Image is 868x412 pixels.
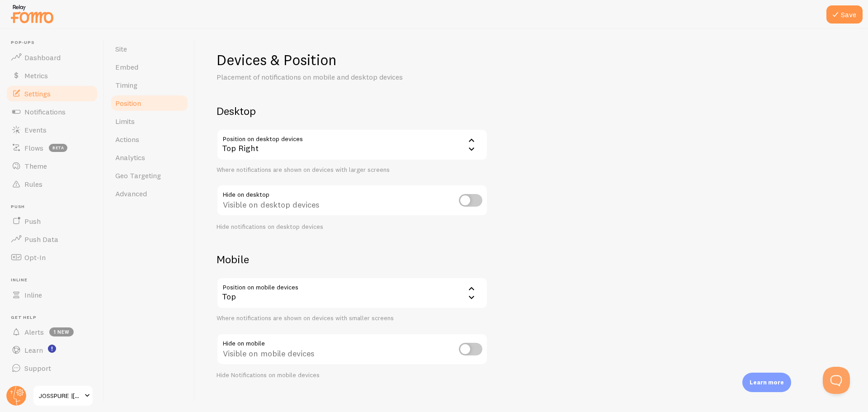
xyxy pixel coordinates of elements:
span: beta [49,144,67,152]
span: Pop-ups [11,40,99,46]
span: Support [24,364,51,373]
a: Learn [5,341,99,359]
span: 1 new [49,327,74,336]
a: Opt-In [5,248,99,266]
a: Embed [110,58,189,76]
p: Placement of notifications on mobile and desktop devices [217,72,434,82]
a: Timing [110,76,189,94]
span: Settings [24,89,51,98]
div: Hide notifications on desktop devices [217,223,488,231]
span: Push [11,204,99,210]
a: Site [110,40,189,58]
span: Position [115,99,141,108]
div: Top Right [217,129,488,161]
span: Embed [115,62,138,71]
span: Push [24,217,41,226]
a: Push [5,212,99,230]
span: Push Data [24,235,58,244]
span: Geo Targeting [115,171,161,180]
span: Notifications [24,107,66,116]
a: Analytics [110,148,189,166]
span: Get Help [11,315,99,321]
a: Advanced [110,185,189,203]
div: Top [217,277,488,309]
div: Learn more [742,373,791,392]
span: Inline [11,277,99,283]
span: Site [115,44,127,53]
a: Metrics [5,66,99,85]
div: Visible on mobile devices [217,333,488,366]
a: Push Data [5,230,99,248]
a: Flows beta [5,139,99,157]
a: Dashboard [5,48,99,66]
span: Events [24,125,47,134]
span: Rules [24,180,42,189]
div: Hide Notifications on mobile devices [217,371,488,379]
span: JOSSPURE |[PERSON_NAME] Butter Soap & Natural Body Care [39,390,82,401]
span: Limits [115,117,135,126]
a: Notifications [5,103,99,121]
div: Where notifications are shown on devices with smaller screens [217,314,488,322]
span: Inline [24,290,42,299]
a: Settings [5,85,99,103]
a: Theme [5,157,99,175]
span: Learn [24,346,43,355]
p: Learn more [750,378,784,387]
a: Alerts 1 new [5,323,99,341]
iframe: Help Scout Beacon - Open [823,367,850,394]
svg: <p>Watch New Feature Tutorials!</p> [48,345,56,353]
a: JOSSPURE |[PERSON_NAME] Butter Soap & Natural Body Care [33,385,94,407]
span: Opt-In [24,253,46,262]
span: Theme [24,161,47,170]
div: Where notifications are shown on devices with larger screens [217,166,488,174]
a: Support [5,359,99,377]
span: Advanced [115,189,147,198]
span: Actions [115,135,139,144]
a: Actions [110,130,189,148]
span: Dashboard [24,53,61,62]
span: Metrics [24,71,48,80]
span: Timing [115,81,137,90]
a: Position [110,94,189,112]
h1: Devices & Position [217,51,488,69]
h2: Mobile [217,252,488,266]
a: Rules [5,175,99,193]
span: Alerts [24,327,44,336]
h2: Desktop [217,104,488,118]
a: Events [5,121,99,139]
a: Limits [110,112,189,130]
span: Flows [24,143,43,152]
img: fomo-relay-logo-orange.svg [9,2,55,25]
span: Analytics [115,153,145,162]
a: Geo Targeting [110,166,189,185]
div: Visible on desktop devices [217,185,488,218]
a: Inline [5,286,99,304]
